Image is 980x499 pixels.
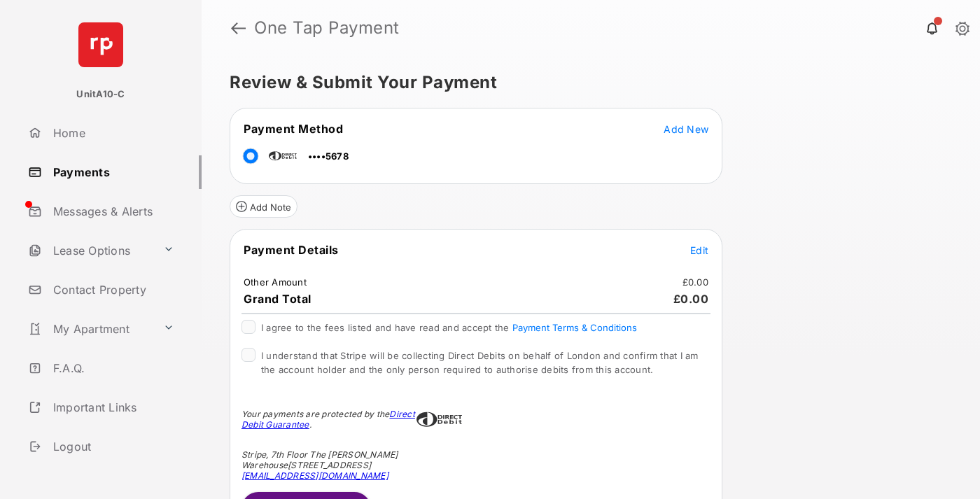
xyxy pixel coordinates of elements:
[22,195,202,228] a: Messages & Alerts
[308,150,349,162] span: ••••5678
[22,273,202,307] a: Contact Property
[682,276,709,288] td: £0.00
[244,243,339,257] span: Payment Details
[230,195,297,218] button: Add Note
[22,155,202,189] a: Payments
[22,391,180,424] a: Important Links
[22,234,157,267] a: Lease Options
[512,322,637,333] button: I agree to the fees listed and have read and accept the
[673,292,709,306] span: £0.00
[241,409,416,430] div: Your payments are protected by the .
[230,74,941,91] h5: Review & Submit Your Payment
[690,244,708,256] span: Edit
[244,292,311,306] span: Grand Total
[261,322,637,333] span: I agree to the fees listed and have read and accept the
[241,470,388,481] a: [EMAIL_ADDRESS][DOMAIN_NAME]
[254,20,400,36] strong: One Tap Payment
[78,22,123,67] img: svg+xml;base64,PHN2ZyB4bWxucz0iaHR0cDovL3d3dy53My5vcmcvMjAwMC9zdmciIHdpZHRoPSI2NCIgaGVpZ2h0PSI2NC...
[664,122,708,136] button: Add New
[76,87,125,101] p: UnitA10-C
[261,350,699,375] span: I understand that Stripe will be collecting Direct Debits on behalf of London and confirm that I ...
[22,116,202,150] a: Home
[243,276,307,288] td: Other Amount
[244,122,343,136] span: Payment Method
[241,449,416,481] div: Stripe, 7th Floor The [PERSON_NAME] Warehouse [STREET_ADDRESS]
[690,243,708,257] button: Edit
[241,409,415,430] a: Direct Debit Guarantee
[22,430,202,463] a: Logout
[664,123,708,135] span: Add New
[22,312,157,346] a: My Apartment
[22,351,202,385] a: F.A.Q.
